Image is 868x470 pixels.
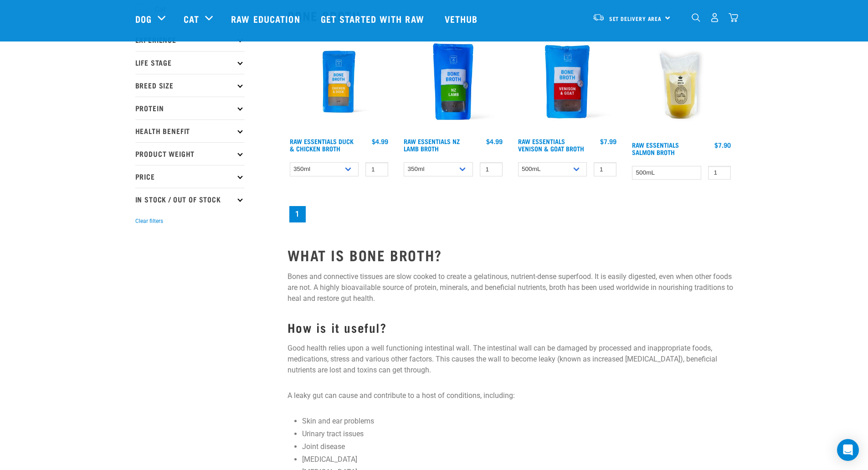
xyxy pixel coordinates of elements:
nav: pagination [288,204,733,224]
li: Urinary tract issues [302,429,733,439]
li: Joint disease [302,441,733,452]
img: van-moving.png [592,13,605,21]
a: Vethub [436,0,489,37]
p: Protein [135,97,245,119]
div: $7.99 [600,138,616,145]
div: $4.99 [372,138,388,145]
p: Product Weight [135,142,245,165]
h3: How is it useful? [288,320,733,335]
p: In Stock / Out Of Stock [135,188,245,211]
a: Page 1 [289,206,306,222]
img: RE Product Shoot 2023 Nov8793 1 [288,30,391,134]
a: Raw Education [222,0,311,37]
a: Raw Essentials NZ Lamb Broth [404,139,460,150]
a: Raw Essentials Duck & Chicken Broth [290,139,354,150]
a: Dog [135,12,152,26]
h2: WHAT IS BONE BROTH? [288,247,733,263]
div: $7.90 [714,141,731,149]
p: Price [135,165,245,188]
input: 1 [365,162,388,176]
img: Raw Essentials New Zealand Lamb Bone Broth For Cats & Dogs [401,30,505,134]
img: home-icon@2x.png [729,13,738,22]
button: Clear filters [135,217,163,225]
img: Raw Essentials Venison Goat Novel Protein Hypoallergenic Bone Broth Cats & Dogs [516,30,619,134]
div: Open Intercom Messenger [837,439,859,461]
img: Salmon Broth [630,30,733,137]
a: Cat [184,12,199,26]
input: 1 [594,162,616,176]
p: Breed Size [135,74,245,97]
p: Bones and connective tissues are slow cooked to create a gelatinous, nutrient-dense superfood. It... [288,271,733,304]
a: Raw Essentials Venison & Goat Broth [518,139,584,150]
img: home-icon-1@2x.png [692,13,700,22]
li: [MEDICAL_DATA] [302,454,733,465]
input: 1 [480,162,503,176]
p: A leaky gut can cause and contribute to a host of conditions, including: [288,390,733,401]
a: Raw Essentials Salmon Broth [632,143,679,154]
img: user.png [710,13,719,22]
div: $4.99 [486,138,503,145]
input: 1 [708,166,731,180]
li: Skin and ear problems [302,416,733,427]
a: Get started with Raw [312,0,436,37]
p: Health Benefit [135,119,245,142]
p: Good health relies upon a well functioning intestinal wall. The intestinal wall can be damaged by... [288,343,733,376]
p: Life Stage [135,51,245,74]
span: Set Delivery Area [609,17,662,20]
